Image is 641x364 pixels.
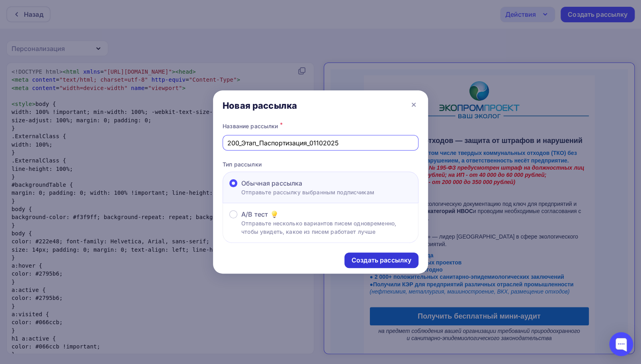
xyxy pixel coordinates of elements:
[48,258,249,272] em: на предмет соблюдения вашей организации требований природоохранного и санитарно-эпидемиологическо...
[72,139,143,145] strong: l, ll, III, IV категорий НВОС
[223,160,418,168] p: Тип рассылки
[39,95,254,116] span: (п. 9 ст. 8.2 КоАП РФ № 195-ФЗ предусмотрен штраф на должностных лиц от 20 000 до 40 000 рублей; ...
[241,219,412,236] p: Отправьте несколько вариантов писем одновременно, чтобы увидеть, какое из писем работает лучше
[39,157,248,178] span: ООО «Экопромпроект» — лидер [GEOGRAPHIC_DATA] в сфере экологического сопровождения предприятий.
[241,178,302,188] span: Обычная рассылка
[39,197,112,204] strong: ● 3 000+ отчётов ежегодно
[352,256,411,265] div: Создать рассылку
[39,124,251,153] span: Разрабатываем всю экологическую документацию под ключ для предприятий и организаций и проводим не...
[223,121,418,132] div: Название рассылки
[223,100,297,111] div: Новая рассылка
[39,124,77,131] strong: Мы поможем:
[227,138,414,148] input: Придумайте название рассылки
[241,209,268,219] span: A/B тест
[241,188,374,196] p: Отправьте рассылку выбранным подписчикам
[39,67,94,75] span: Паспортизация
[39,190,131,196] strong: ● 50 000+ завершённых проектов
[39,80,246,94] span: Передача отходов, в том числе твердых коммунальных отходов (ТКО) без паспорта является нарушением...
[39,238,258,256] a: Получить бесплатный мини-аудит
[39,219,239,225] em: (нефтехимия, металлургия, машиностроение, ВКХ, размещение отходов)
[39,204,234,211] strong: ● 2 000+ положительных санитарно-эпидемиологических заключений
[39,183,103,189] strong: ● Работаем с 2003 года
[39,157,72,163] strong: Почему мы:
[39,12,258,49] img: Экопромпроект
[39,67,252,75] strong: отходов — защита от штрафов и нарушений
[39,204,243,225] span: ●
[43,212,243,218] strong: Получили КЭР для предприятий различных отраслей промышленности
